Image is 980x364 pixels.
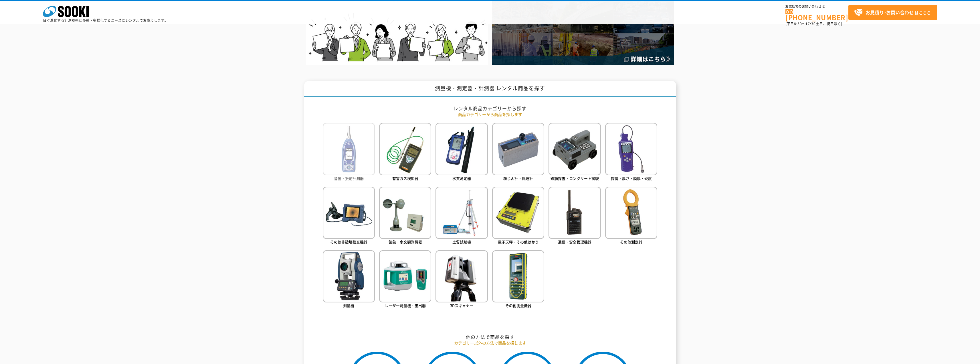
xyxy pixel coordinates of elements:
[549,187,601,246] a: 通信・安全管理機器
[379,250,431,310] a: レーザー測量機・墨出器
[435,187,488,239] img: 土質試験機
[492,187,544,246] a: 電子天秤・その他はかり
[785,5,848,8] span: お電話でのお問い合わせは
[549,123,601,182] a: 鉄筋探査・コンクリート試験
[605,187,657,239] img: その他測定器
[503,176,533,181] span: 粉じん計・風速計
[435,250,488,310] a: 3Dスキャナー
[389,239,422,245] span: 気象・水文観測機器
[385,303,426,308] span: レーザー測量機・墨出器
[323,105,658,111] h2: レンタル商品カテゴリーから探す
[392,176,418,181] span: 有害ガス検知器
[611,176,652,181] span: 探傷・厚さ・膜厚・硬度
[605,187,657,246] a: その他測定器
[323,187,375,246] a: その他非破壊検査機器
[505,303,531,308] span: その他測量機器
[805,21,816,26] span: 17:30
[323,111,658,117] p: 商品カテゴリーから商品を探します
[304,81,676,97] h1: 測量機・測定器・計測器 レンタル商品を探す
[323,334,658,340] h2: 他の方法で商品を探す
[379,250,431,302] img: レーザー測量機・墨出器
[785,21,842,26] span: (平日 ～ 土日、祝日除く)
[435,123,488,182] a: 水質測定器
[620,239,642,245] span: その他測定器
[323,123,375,175] img: 音響・振動計測器
[452,239,471,245] span: 土質試験機
[323,340,658,346] p: カテゴリー以外の方法で商品を探します
[379,187,431,239] img: 気象・水文観測機器
[379,123,431,182] a: 有害ガス検知器
[379,187,431,246] a: 気象・水文観測機器
[43,19,168,22] p: 日々進化する計測技術と多種・多様化するニーズにレンタルでお応えします。
[492,123,544,182] a: 粉じん計・風速計
[605,123,657,175] img: 探傷・厚さ・膜厚・硬度
[854,8,931,17] span: はこちら
[605,123,657,182] a: 探傷・厚さ・膜厚・硬度
[323,250,375,302] img: 測量機
[498,239,539,245] span: 電子天秤・その他はかり
[549,123,601,175] img: 鉄筋探査・コンクリート試験
[334,176,364,181] span: 音響・振動計測器
[551,176,599,181] span: 鉄筋探査・コンクリート試験
[435,250,488,302] img: 3Dスキャナー
[323,123,375,182] a: 音響・振動計測器
[785,9,848,21] a: [PHONE_NUMBER]
[492,250,544,302] img: その他測量機器
[452,176,471,181] span: 水質測定器
[323,250,375,310] a: 測量機
[435,123,488,175] img: 水質測定器
[492,250,544,310] a: その他測量機器
[549,187,601,239] img: 通信・安全管理機器
[848,5,937,20] a: お見積り･お問い合わせはこちら
[379,123,431,175] img: 有害ガス検知器
[435,187,488,246] a: 土質試験機
[866,9,914,16] strong: お見積り･お問い合わせ
[330,239,367,245] span: その他非破壊検査機器
[492,187,544,239] img: 電子天秤・その他はかり
[450,303,473,308] span: 3Dスキャナー
[323,187,375,239] img: その他非破壊検査機器
[492,123,544,175] img: 粉じん計・風速計
[343,303,354,308] span: 測量機
[794,21,802,26] span: 8:50
[558,239,591,245] span: 通信・安全管理機器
